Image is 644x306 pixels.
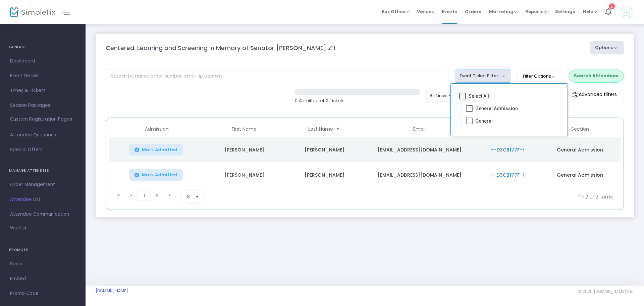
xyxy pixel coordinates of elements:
span: Reports [525,8,547,15]
h4: MANAGE ATTENDEES [9,164,76,177]
span: Order Management [10,180,75,189]
p: 0 Admitted of 2 Tickets [295,97,420,104]
span: First Name [232,126,257,132]
span: Attendee Questions [10,131,75,139]
span: Venues [417,3,434,20]
span: © 2025 [DOMAIN_NAME] Inc. [578,289,634,294]
span: Event Details [10,72,75,80]
span: All Times • 11 attendees [430,93,476,98]
span: Section [571,126,589,132]
button: Options [590,41,624,54]
button: Mark Admitted [129,144,183,156]
td: [PERSON_NAME] [204,137,284,162]
span: Custom Registration Pages [10,116,72,123]
span: Attendee Communication [10,210,75,219]
span: Orders [465,3,481,20]
span: Attendee List [10,195,75,204]
span: Email [413,126,426,132]
span: Events [442,3,457,20]
input: Search by name, order number, email, ip address [106,70,448,83]
span: Mark Admitted [142,147,177,152]
button: Search Attendees [569,70,624,82]
div: Data table [109,121,620,187]
span: 8 [187,193,190,200]
td: General Admission [540,162,620,187]
span: Settings [555,3,575,20]
span: Dashboard [10,57,75,65]
td: [EMAIL_ADDRESS][DOMAIN_NAME] [365,162,474,187]
h4: GENERAL [9,40,76,54]
button: Filter Options [518,70,562,83]
span: H-D3CB177F-1 [490,172,524,178]
div: 1 [609,3,615,9]
button: Mark Admitted [129,169,183,181]
span: General Admission [475,104,518,113]
span: Admission [145,126,169,132]
span: H-D3CB177F-1 [490,146,524,153]
span: Times & Tickets [10,86,75,95]
kendo-pager-info: 1 - 2 of 2 items [271,190,613,204]
span: Page 1 [138,190,151,201]
span: Season Packages [10,101,75,110]
a: [DOMAIN_NAME] [96,288,128,294]
button: Select [193,190,202,203]
span: Last Name [308,126,333,132]
span: Help [583,8,597,15]
img: filter [572,91,579,98]
td: [EMAIL_ADDRESS][DOMAIN_NAME] [365,137,474,162]
m-panel-title: Centered: Learning and Screening in Memory of Senator [PERSON_NAME] z”l [106,43,335,52]
span: General [475,117,493,125]
span: Select All [469,92,489,100]
span: Box Office [382,8,409,15]
td: [PERSON_NAME] [204,162,284,187]
span: Sortable [335,127,341,132]
span: Promo Code [10,289,75,298]
span: Special Offers [10,145,75,154]
td: [PERSON_NAME] [284,162,365,187]
h4: PROMOTE [9,243,76,257]
span: Mark Admitted [142,172,177,178]
span: Waitlist [10,225,27,231]
td: [PERSON_NAME] [284,137,365,162]
span: Embed [10,274,75,283]
span: Marketing [489,8,517,15]
span: Social [10,260,75,268]
m-button: Advanced filters [565,89,624,101]
button: Event Ticket Filter [455,70,511,82]
td: General Admission [540,137,620,162]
